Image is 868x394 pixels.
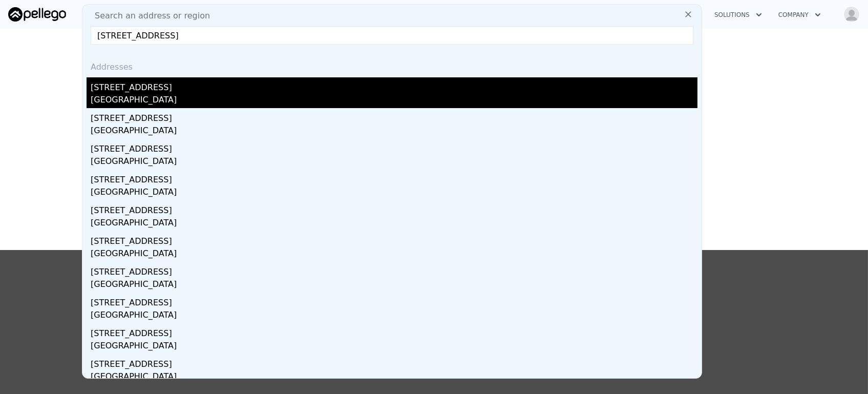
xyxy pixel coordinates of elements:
div: [STREET_ADDRESS] [91,293,697,309]
input: Enter an address, city, region, neighborhood or zip code [91,26,693,45]
div: [STREET_ADDRESS] [91,354,697,370]
div: [STREET_ADDRESS] [91,200,697,217]
span: Search an address or region [87,10,210,22]
div: [GEOGRAPHIC_DATA] [91,125,697,139]
button: Company [770,6,829,24]
div: [GEOGRAPHIC_DATA] [91,370,697,385]
div: [STREET_ADDRESS] [91,139,697,155]
div: Addresses [87,53,697,77]
div: [STREET_ADDRESS] [91,323,697,340]
div: [STREET_ADDRESS] [91,170,697,186]
button: Solutions [706,6,770,24]
div: [GEOGRAPHIC_DATA] [91,155,697,170]
div: [GEOGRAPHIC_DATA] [91,186,697,200]
div: [GEOGRAPHIC_DATA] [91,309,697,323]
div: [STREET_ADDRESS] [91,231,697,247]
div: [GEOGRAPHIC_DATA] [91,278,697,293]
div: [GEOGRAPHIC_DATA] [91,217,697,231]
div: [STREET_ADDRESS] [91,262,697,278]
img: avatar [843,6,860,23]
div: [GEOGRAPHIC_DATA] [91,247,697,262]
img: Pellego [8,7,66,22]
div: [GEOGRAPHIC_DATA] [91,94,697,108]
div: [GEOGRAPHIC_DATA] [91,340,697,354]
div: [STREET_ADDRESS] [91,108,697,125]
div: [STREET_ADDRESS] [91,77,697,94]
